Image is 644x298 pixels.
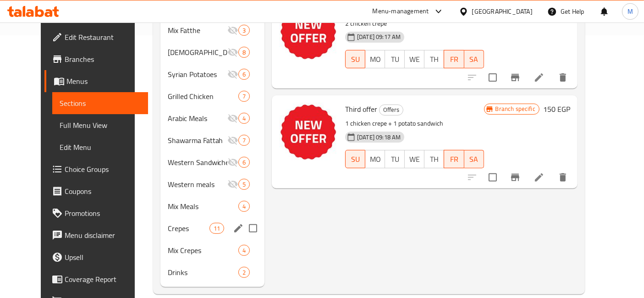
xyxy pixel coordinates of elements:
[168,135,227,146] div: Shawarma Fattah
[168,91,238,102] span: Grilled Chicken
[238,91,250,102] div: items
[504,66,526,88] button: Branch-specific-item
[345,50,365,68] button: SU
[227,113,238,124] svg: Inactive section
[168,223,209,234] div: Crepes
[160,85,265,107] div: Grilled Chicken7
[65,252,141,263] span: Upsell
[380,105,403,115] span: Offers
[238,25,250,36] div: items
[279,2,338,61] img: second offer
[464,50,484,68] button: SA
[483,168,502,187] span: Select to update
[353,33,404,41] span: [DATE] 09:17 AM
[369,53,381,66] span: MO
[227,25,238,36] svg: Inactive section
[365,150,385,168] button: MO
[279,103,338,161] img: Third offer
[238,157,250,168] div: items
[52,114,149,136] a: Full Menu View
[365,50,385,68] button: MO
[52,92,149,114] a: Sections
[160,63,265,85] div: Syrian Potatoes6
[160,107,265,129] div: Arabic Meals4
[239,268,249,277] span: 2
[404,150,424,168] button: WE
[160,173,265,195] div: Western meals5
[345,18,484,29] p: 2 chicken crepe
[160,19,265,41] div: Mix Fatthe3
[168,267,238,278] span: Drinks
[239,26,249,35] span: 3
[349,153,362,166] span: SU
[373,6,429,17] div: Menu-management
[424,150,444,168] button: TH
[239,114,249,123] span: 4
[408,53,421,66] span: WE
[168,113,227,124] span: Arabic Meals
[448,53,460,66] span: FR
[379,105,403,116] div: Offers
[65,186,141,197] span: Coupons
[60,98,141,109] span: Sections
[239,246,249,255] span: 4
[464,150,484,168] button: SA
[44,158,149,180] a: Choice Groups
[160,217,265,239] div: Crepes11edit
[227,179,238,190] svg: Inactive section
[227,69,238,80] svg: Inactive section
[65,54,141,65] span: Branches
[472,6,533,17] div: [GEOGRAPHIC_DATA]
[168,245,238,256] span: Mix Crepes
[44,180,149,202] a: Coupons
[428,53,440,66] span: TH
[238,113,250,124] div: items
[385,150,405,168] button: TU
[168,179,227,190] div: Western meals
[44,26,149,48] a: Edit Restaurant
[65,164,141,175] span: Choice Groups
[168,201,238,212] div: Mix Meals
[627,6,633,17] span: M
[552,166,574,188] button: delete
[345,102,377,116] span: Third offer
[428,153,440,166] span: TH
[44,202,149,224] a: Promotions
[44,224,149,246] a: Menu disclaimer
[345,118,484,129] p: 1 chicken crepe + 1 potato sandwich
[168,69,227,80] div: Syrian Potatoes
[168,25,227,36] span: Mix Fatthe
[239,70,249,79] span: 6
[238,201,250,212] div: items
[389,53,401,66] span: TU
[483,68,502,87] span: Select to update
[239,202,249,211] span: 4
[160,151,265,173] div: Western Sandwiches6
[424,50,444,68] button: TH
[65,208,141,219] span: Promotions
[52,136,149,158] a: Edit Menu
[534,172,545,183] a: Edit menu item
[160,41,265,63] div: [DEMOGRAPHIC_DATA] Broasted8
[444,150,464,168] button: FR
[238,135,250,146] div: items
[349,53,362,66] span: SU
[238,245,250,256] div: items
[231,221,245,235] button: edit
[404,50,424,68] button: WE
[543,103,570,116] h6: 150 EGP
[238,267,250,278] div: items
[209,223,224,234] div: items
[65,230,141,241] span: Menu disclaimer
[44,48,149,70] a: Branches
[468,53,480,66] span: SA
[239,92,249,101] span: 7
[227,157,238,168] svg: Inactive section
[239,180,249,189] span: 5
[160,195,265,217] div: Mix Meals4
[239,48,249,57] span: 8
[448,153,460,166] span: FR
[238,47,250,58] div: items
